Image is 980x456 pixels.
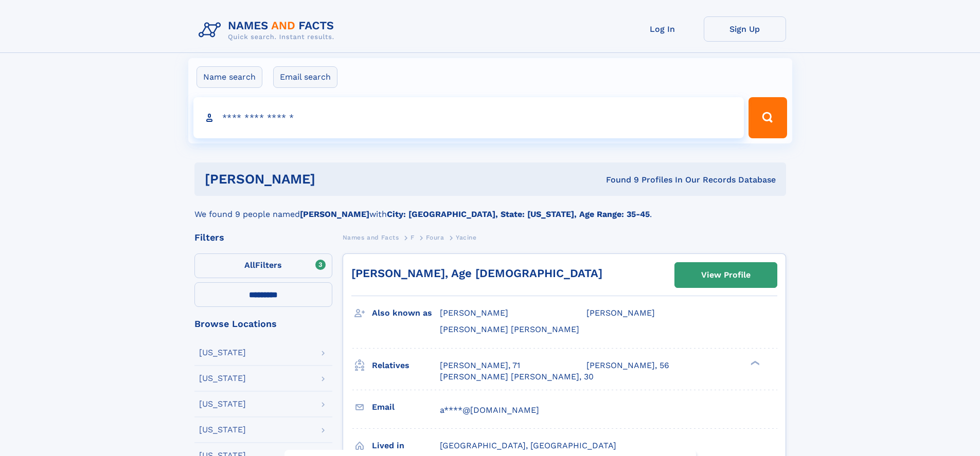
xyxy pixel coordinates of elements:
b: City: [GEOGRAPHIC_DATA], State: [US_STATE], Age Range: 35-45 [387,209,650,219]
div: [US_STATE] [199,349,246,357]
h3: Lived in [372,437,440,454]
h3: Email [372,398,440,416]
h1: [PERSON_NAME] [205,173,461,186]
div: Browse Locations [194,319,332,329]
span: Foura [426,234,444,241]
div: Filters [194,233,332,242]
div: Found 9 Profiles In Our Records Database [460,174,776,186]
label: Name search [197,66,262,88]
a: View Profile [675,263,777,287]
div: ❯ [748,359,760,366]
div: View Profile [701,263,751,287]
label: Filters [194,253,332,278]
a: Sign Up [704,16,786,42]
a: [PERSON_NAME] [PERSON_NAME], 30 [440,371,594,382]
h3: Relatives [372,357,440,374]
span: [PERSON_NAME] [586,308,655,318]
img: Logo Names and Facts [194,16,343,44]
span: All [244,260,255,270]
div: [US_STATE] [199,426,246,434]
span: [PERSON_NAME] [440,308,508,318]
a: Log In [621,16,704,42]
a: [PERSON_NAME], 71 [440,360,520,371]
div: [US_STATE] [199,400,246,408]
span: F [411,234,415,241]
a: [PERSON_NAME], 56 [586,360,669,371]
div: We found 9 people named with . [194,196,786,221]
span: [GEOGRAPHIC_DATA], [GEOGRAPHIC_DATA] [440,441,616,450]
a: F [411,231,415,244]
span: [PERSON_NAME] [PERSON_NAME] [440,324,579,334]
a: Names and Facts [343,231,399,244]
a: Foura [426,231,444,244]
span: Yacine [456,234,477,241]
label: Email search [273,66,337,88]
button: Search Button [749,97,787,138]
div: [US_STATE] [199,374,246,382]
input: search input [193,97,744,138]
a: [PERSON_NAME], Age [DEMOGRAPHIC_DATA] [351,267,602,280]
b: [PERSON_NAME] [300,209,369,219]
h3: Also known as [372,304,440,322]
